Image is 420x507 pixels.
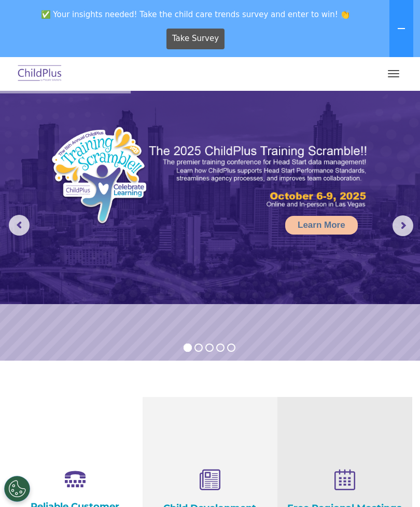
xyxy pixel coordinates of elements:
button: Cookies Settings [4,476,30,502]
a: Learn More [285,216,358,235]
img: ChildPlus by Procare Solutions [16,62,64,86]
span: Take Survey [172,30,219,48]
a: Take Survey [166,29,225,49]
span: ✅ Your insights needed! Take the child care trends survey and enter to win! 👏 [4,4,387,24]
